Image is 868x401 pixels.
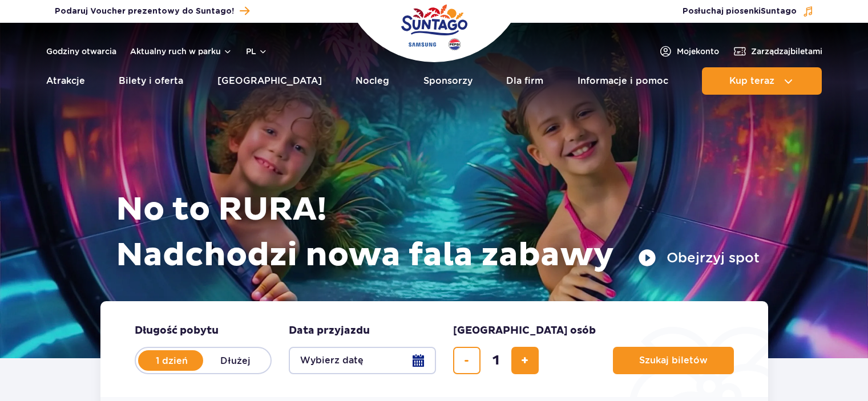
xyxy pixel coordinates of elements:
[217,67,322,95] a: [GEOGRAPHIC_DATA]
[683,6,814,17] button: Posłuchaj piosenkiSuntago
[289,324,370,338] span: Data przyjazdu
[135,324,219,338] span: Długość pobytu
[139,349,204,372] label: 1 dzień
[130,47,232,56] button: Aktualny ruch w parku
[613,347,734,374] button: Szukaj biletów
[289,347,436,374] button: Wybierz datę
[578,67,668,95] a: Informacje i pomoc
[423,67,473,95] a: Sponsorzy
[46,46,116,57] a: Godziny otwarcia
[683,6,797,17] span: Posłuchaj piosenki
[733,44,822,58] a: Zarządzajbiletami
[638,249,760,267] button: Obejrzyj spot
[116,187,760,278] h1: No to RURA! Nadchodzi nowa fala zabawy
[453,347,481,374] button: usuń bilet
[482,347,510,374] input: liczba biletów
[203,349,268,372] label: Dłużej
[639,355,708,366] span: Szukaj biletów
[453,324,596,338] span: [GEOGRAPHIC_DATA] osób
[356,67,389,95] a: Nocleg
[119,67,183,95] a: Bilety i oferta
[100,301,768,397] form: Planowanie wizyty w Park of Poland
[751,46,822,57] span: Zarządzaj biletami
[677,46,719,57] span: Moje konto
[246,46,268,57] button: pl
[659,44,719,58] a: Mojekonto
[46,67,85,95] a: Atrakcje
[55,3,249,19] a: Podaruj Voucher prezentowy do Suntago!
[55,6,234,17] span: Podaruj Voucher prezentowy do Suntago!
[511,347,539,374] button: dodaj bilet
[702,67,822,95] button: Kup teraz
[729,76,774,86] span: Kup teraz
[761,7,797,15] span: Suntago
[506,67,543,95] a: Dla firm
